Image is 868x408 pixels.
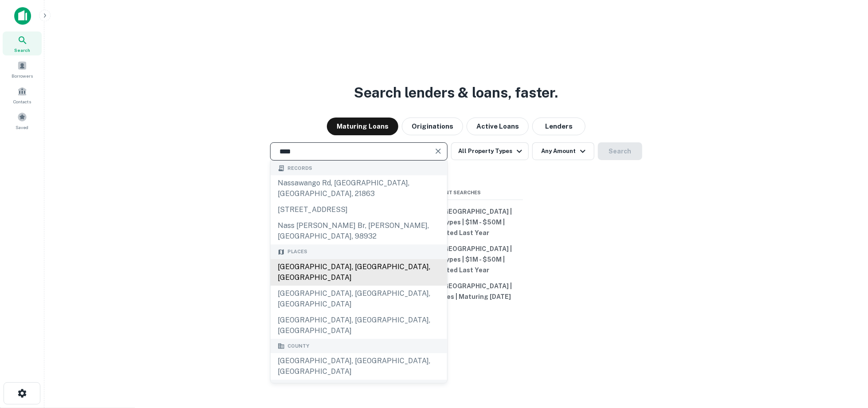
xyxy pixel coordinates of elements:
button: [US_STATE], [GEOGRAPHIC_DATA] | Retail | All Types | $1M - $50M | Originated Last Year [390,241,523,278]
span: Recent Searches [390,189,523,196]
div: [GEOGRAPHIC_DATA], [GEOGRAPHIC_DATA], [GEOGRAPHIC_DATA] [271,312,447,339]
img: capitalize-icon.png [14,7,31,25]
button: [US_STATE], [GEOGRAPHIC_DATA] | Retail | All Types | $1M - $50M | Originated Last Year [390,204,523,241]
div: [STREET_ADDRESS] [271,202,447,218]
a: Saved [3,109,42,133]
div: nassawango rd, [GEOGRAPHIC_DATA], [GEOGRAPHIC_DATA], 21863 [271,176,447,202]
a: Search [3,31,42,55]
span: Saved [16,124,29,131]
button: [US_STATE], [GEOGRAPHIC_DATA] | Retail | All Types | Maturing [DATE] [390,278,523,305]
span: Borrowers [12,72,33,79]
div: nass [PERSON_NAME] br, [PERSON_NAME], [GEOGRAPHIC_DATA], 98932 [271,218,447,245]
div: [GEOGRAPHIC_DATA], [GEOGRAPHIC_DATA], [GEOGRAPHIC_DATA] [271,353,447,380]
button: All Property Types [451,142,528,160]
span: Records [287,165,312,172]
button: Active Loans [467,118,529,135]
button: Lenders [532,118,585,135]
div: [GEOGRAPHIC_DATA], [GEOGRAPHIC_DATA], [GEOGRAPHIC_DATA] [271,286,447,312]
div: [GEOGRAPHIC_DATA], [GEOGRAPHIC_DATA], [GEOGRAPHIC_DATA] [271,259,447,286]
h3: Search lenders & loans, faster. [354,82,558,103]
button: Any Amount [532,142,594,160]
a: Borrowers [3,57,42,81]
a: Contacts [3,83,42,107]
span: Search [14,47,30,54]
span: Places [287,248,307,256]
iframe: Chat Widget [824,337,868,380]
span: County [287,342,309,350]
span: Contacts [13,98,31,105]
button: Originations [402,118,463,135]
button: Maturing Loans [327,118,398,135]
button: Clear [432,145,444,157]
